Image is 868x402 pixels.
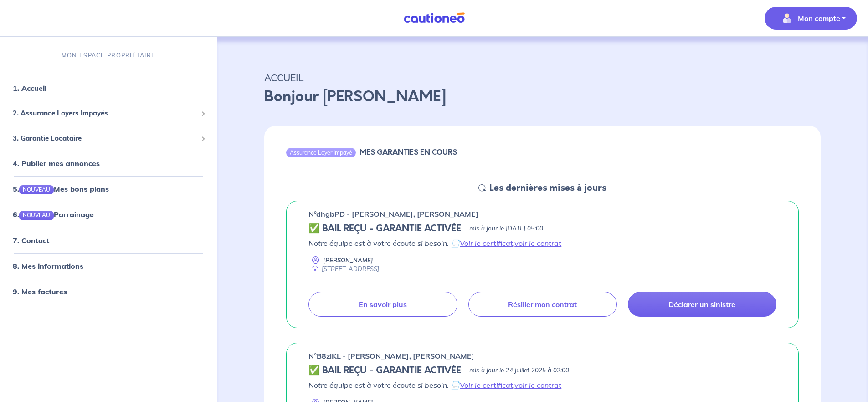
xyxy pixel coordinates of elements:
p: Notre équipe est à votre écoute si besoin. 📄 , [308,238,776,249]
a: 6.NOUVEAUParrainage [13,210,94,219]
a: En savoir plus [308,292,457,317]
div: 5.NOUVEAUMes bons plans [4,180,213,198]
h6: MES GARANTIES EN COURS [360,148,457,157]
div: 4. Publier mes annonces [4,154,213,172]
p: Notre équipe est à votre écoute si besoin. 📄 , [308,380,776,391]
p: - mis à jour le 24 juillet 2025 à 02:00 [465,366,569,375]
p: ACCUEIL [264,69,821,86]
p: En savoir plus [359,300,407,309]
a: 4. Publier mes annonces [13,159,100,168]
a: voir le contrat [514,381,561,390]
a: 5.NOUVEAUMes bons plans [13,184,109,193]
a: 7. Contact [13,236,49,245]
h5: ✅ BAIL REÇU - GARANTIE ACTIVÉE [308,223,461,234]
div: 3. Garantie Locataire [4,130,213,147]
img: Cautioneo [400,12,468,24]
div: 2. Assurance Loyers Impayés [4,104,213,122]
a: voir le contrat [514,239,561,248]
p: n°dhgbPD - [PERSON_NAME], [PERSON_NAME] [308,209,478,219]
p: n°B8zlKL - [PERSON_NAME], [PERSON_NAME] [308,350,474,361]
span: 2. Assurance Loyers Impayés [13,108,197,119]
div: 9. Mes factures [4,282,213,301]
a: Résilier mon contrat [468,292,617,317]
p: [PERSON_NAME] [323,256,373,265]
a: Voir le certificat [460,381,513,390]
div: 8. Mes informations [4,257,213,275]
a: Déclarer un sinistre [628,292,776,317]
p: Mon compte [798,13,840,24]
p: MON ESPACE PROPRIÉTAIRE [62,51,155,60]
div: 6.NOUVEAUParrainage [4,205,213,224]
img: illu_account_valid_menu.svg [780,11,794,26]
a: 8. Mes informations [13,261,83,271]
p: Déclarer un sinistre [668,300,735,309]
p: Bonjour [PERSON_NAME] [264,86,821,108]
h5: ✅ BAIL REÇU - GARANTIE ACTIVÉE [308,365,461,376]
div: 1. Accueil [4,79,213,97]
a: 1. Accueil [13,84,46,93]
p: - mis à jour le [DATE] 05:00 [465,224,543,233]
a: Voir le certificat [460,239,513,248]
span: 3. Garantie Locataire [13,133,197,144]
div: state: CONTRACT-VALIDATED, Context: NEW,MAYBE-CERTIFICATE,RELATIONSHIP,LESSOR-DOCUMENTS [308,365,776,376]
h5: Les dernières mises à jours [489,183,606,193]
a: 9. Mes factures [13,287,67,296]
div: 7. Contact [4,231,213,250]
div: Assurance Loyer Impayé [286,148,356,157]
div: [STREET_ADDRESS] [308,265,379,273]
button: illu_account_valid_menu.svgMon compte [765,7,857,30]
p: Résilier mon contrat [508,300,577,309]
div: state: CONTRACT-VALIDATED, Context: NEW,MAYBE-CERTIFICATE,RELATIONSHIP,LESSOR-DOCUMENTS [308,223,776,234]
